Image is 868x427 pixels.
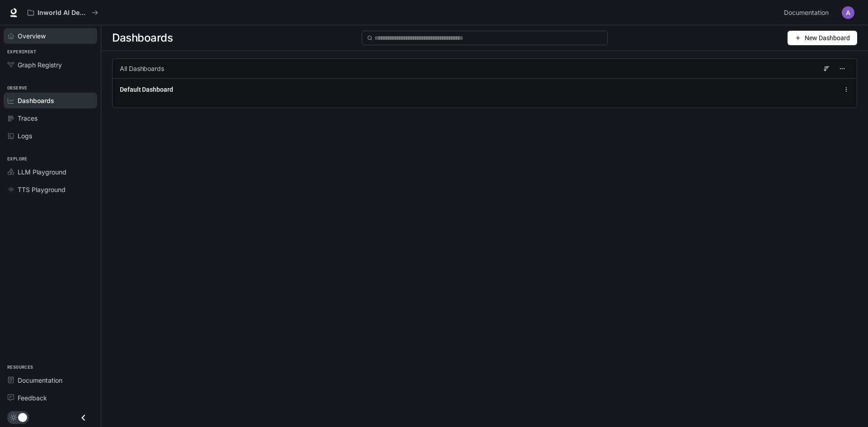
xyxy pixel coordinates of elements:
button: All workspaces [24,4,102,22]
span: All Dashboards [120,64,164,73]
span: TTS Playground [18,185,66,194]
img: User avatar [842,6,854,19]
span: Dashboards [112,29,173,47]
span: Documentation [18,375,62,385]
a: TTS Playground [4,182,97,197]
span: LLM Playground [18,167,66,177]
button: New Dashboard [788,31,857,45]
span: Logs [18,131,32,141]
span: Dashboards [18,96,54,105]
a: Default Dashboard [120,85,173,94]
span: Dark mode toggle [18,412,27,422]
p: Inworld AI Demos [38,9,88,17]
button: Close drawer [73,408,94,427]
span: Documentation [784,7,829,19]
a: Documentation [780,4,835,22]
a: Logs [4,128,97,144]
a: Documentation [4,372,97,388]
a: Feedback [4,390,97,406]
a: Overview [4,28,97,44]
span: Feedback [18,393,47,403]
button: User avatar [839,4,857,22]
a: LLM Playground [4,164,97,180]
span: Graph Registry [18,60,62,70]
a: Dashboards [4,93,97,108]
a: Traces [4,110,97,126]
span: Overview [18,31,46,41]
a: Graph Registry [4,57,97,73]
span: Traces [18,113,38,123]
span: New Dashboard [805,33,850,43]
